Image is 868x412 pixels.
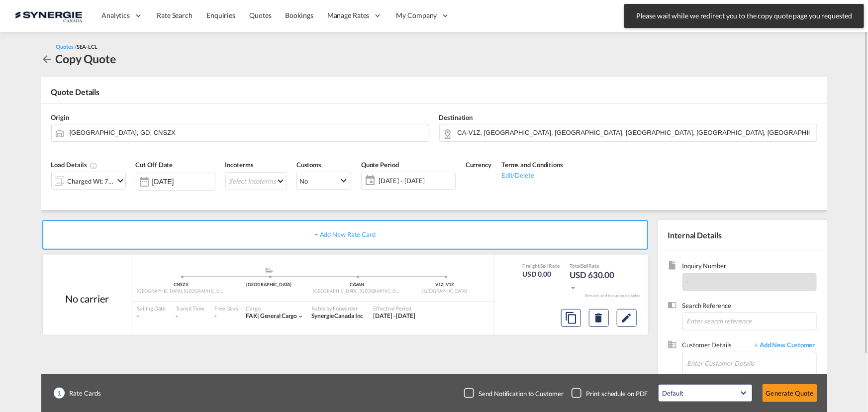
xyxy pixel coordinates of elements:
span: Analytics [101,10,130,20]
input: Search by Door/Port [458,124,812,141]
span: Customer Details [682,340,750,352]
md-input-container: Shenzhen, GD, CNSZX [51,124,429,142]
div: - [214,312,216,320]
div: Remark and Inclusion included [578,293,648,299]
div: Synergie Canada Inc [311,312,363,320]
span: + Add New Customer [750,340,817,352]
span: Manage Rates [327,10,370,20]
button: Delete [589,309,609,327]
div: No carrier [65,292,108,306]
span: Quote Period [361,161,399,169]
img: 1f56c880d42311ef80fc7dca854c8e59.png [15,4,82,27]
div: [GEOGRAPHIC_DATA] [225,282,313,288]
md-checkbox: Checkbox No Ink [572,388,648,398]
span: Rate Search [157,11,193,19]
md-icon: assets/icons/custom/ship-fill.svg [263,268,275,273]
md-icon: icon-chevron-down [297,313,304,320]
md-icon: Chargeable Weight [90,162,97,170]
button: Copy [561,309,581,327]
div: USD 630.00 [570,269,619,293]
span: Please wait while we redirect you to the copy quote page you requested [633,11,855,21]
span: V1Z [446,282,455,287]
span: [DATE] - [DATE] [376,174,455,188]
div: Default [663,389,683,397]
span: [DATE] - [DATE] [379,176,453,185]
span: My Company [396,10,437,20]
span: Enquiries [206,11,235,19]
div: CNSZX [137,282,225,288]
md-select: Select Customs: No [296,172,351,190]
span: Inquiry Number [682,261,817,273]
div: Print schedule on PDF [586,389,648,398]
md-icon: assets/icons/custom/copyQuote.svg [565,312,577,324]
md-icon: icon-arrow-left [41,53,53,65]
span: | [444,282,445,287]
span: - [687,278,689,286]
span: Cut Off Date [136,161,173,169]
span: Quotes [249,11,271,19]
input: Search by Door/Port [70,124,424,141]
md-icon: icon-chevron-down [114,175,126,187]
span: Customs [296,161,321,169]
div: Sailing Date [137,305,166,312]
div: Total Rate [570,262,619,269]
input: Enter search reference [682,312,817,330]
span: [DATE] - [DATE] [374,312,416,319]
div: Charged Wt: 7.38 W/M [68,174,114,188]
div: CAVAN [313,282,401,288]
div: [GEOGRAPHIC_DATA], [GEOGRAPHIC_DATA] [313,288,401,295]
div: Effective Period [374,305,416,312]
md-input-container: CA-V1Z,Kelowna, BC, West Kelowna, BC,British Columbia / Colombie B [439,124,817,142]
div: Edit/Delete [501,170,563,180]
div: - [176,312,204,320]
span: SEA-LCL [77,43,97,50]
span: Synergie Canada Inc [311,312,363,319]
span: Load Details [51,161,98,169]
div: [GEOGRAPHIC_DATA] [401,288,489,295]
span: Rate Cards [65,389,101,398]
button: Edit [617,309,637,327]
span: | [257,312,259,319]
div: icon-arrow-left [41,51,56,67]
md-icon: icon-calendar [362,175,374,187]
div: Free Days [214,305,238,312]
button: Generate Quote [763,384,817,402]
div: Transit Time [176,305,204,312]
span: Quotes / [56,43,77,50]
md-checkbox: Checkbox No Ink [464,388,564,398]
md-select: Select Incoterms [225,172,287,190]
div: general cargo [246,312,297,320]
span: Terms and Conditions [501,161,563,169]
span: Sell [540,263,549,269]
div: Rates by Forwarder [311,305,363,312]
input: Select [152,178,215,186]
span: + Add New Rate Card [314,230,376,238]
div: Cargo [246,305,304,312]
span: Bookings [286,11,313,19]
span: Destination [439,113,473,121]
div: Freight Rate [523,262,560,269]
div: No [299,177,308,185]
div: Send Notification to Customer [479,389,564,398]
span: Incoterms [225,161,254,169]
div: Charged Wt: 7.38 W/Micon-chevron-down [51,172,126,190]
span: Search Reference [682,301,817,312]
div: Copy Quote [56,51,116,67]
div: 07 Oct 2024 - 21 Sep 2025 [374,312,416,320]
md-icon: icon-chevron-down [570,284,577,291]
span: FAK [246,312,260,319]
div: - [137,312,166,320]
div: USD 0.00 [523,269,560,279]
div: Internal Details [658,220,827,251]
input: Enter Customer Details [687,352,816,375]
div: + Add New Rate Card [42,220,648,250]
span: V1Z [435,282,445,287]
span: Currency [466,161,491,169]
span: Origin [51,113,69,121]
div: [GEOGRAPHIC_DATA], [GEOGRAPHIC_DATA] [137,288,225,295]
span: 1 [54,388,65,399]
span: Sell [581,263,589,269]
div: Quote Details [41,87,827,103]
